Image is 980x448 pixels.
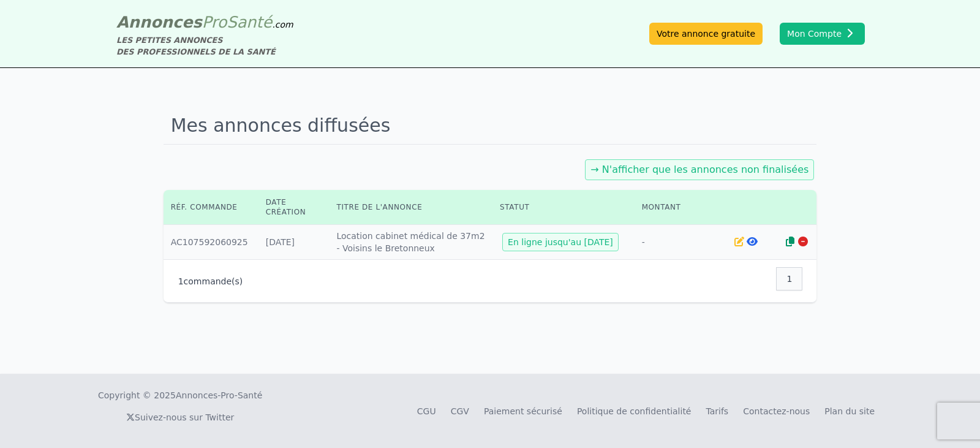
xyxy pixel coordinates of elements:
[743,406,810,416] a: Contactez-nous
[417,406,436,416] a: CGU
[116,34,293,58] div: LES PETITES ANNONCES DES PROFESSIONNELS DE LA SANTÉ
[492,190,635,225] th: Statut
[178,275,243,287] p: commande(s)
[258,225,330,260] td: [DATE]
[577,406,692,416] a: Politique de confidentialité
[451,406,469,416] a: CGV
[126,412,234,422] a: Suivez-nous sur Twitter
[98,389,262,401] div: Copyright © 2025
[777,267,802,290] nav: Pagination
[164,107,817,145] h1: Mes annonces diffusées
[786,273,792,285] span: 1
[635,225,726,260] td: -
[178,276,184,286] span: 1
[706,406,728,416] a: Tarifs
[590,164,809,175] a: → N'afficher que les annonces non finalisées
[780,23,865,45] button: Mon Compte
[164,190,258,225] th: Réf. commande
[116,13,202,31] span: Annonces
[258,190,330,225] th: Date création
[798,237,808,246] i: Arrêter la diffusion de l'annonce
[176,389,262,401] a: Annonces-Pro-Santé
[227,13,272,31] span: Santé
[329,225,492,260] td: Location cabinet médical de 37m2 - Voisins le Bretonneux
[786,237,794,246] i: Dupliquer l'annonce
[635,190,726,225] th: Montant
[484,406,562,416] a: Paiement sécurisé
[747,237,758,246] i: Voir l'annonce
[824,406,875,416] a: Plan du site
[502,233,619,251] div: En ligne jusqu'au [DATE]
[734,237,744,246] i: Editer l'annonce
[202,13,227,31] span: Pro
[649,23,763,45] a: Votre annonce gratuite
[116,13,293,31] a: AnnoncesProSanté.com
[272,20,293,29] span: .com
[164,225,258,260] td: AC107592060925
[329,190,492,225] th: Titre de l'annonce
